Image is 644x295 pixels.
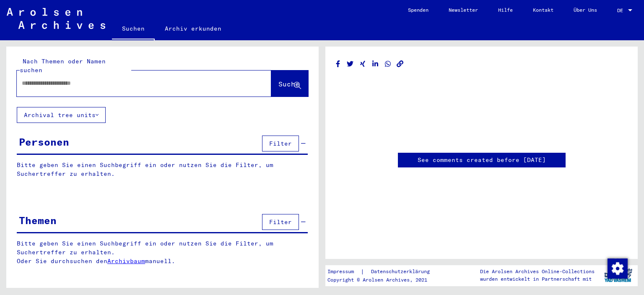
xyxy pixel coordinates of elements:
a: Impressum [327,267,361,276]
img: yv_logo.png [602,265,634,286]
button: Share on Twitter [346,59,355,69]
div: Themen [19,213,57,228]
p: wurden entwickelt in Partnerschaft mit [480,275,595,283]
a: See comments created before [DATE] [418,156,546,164]
span: Filter [269,218,292,226]
button: Filter [262,136,299,151]
p: Copyright © Arolsen Archives, 2021 [327,276,440,284]
img: Zustimmung ändern [608,258,628,279]
button: Filter [262,214,299,230]
div: Personen [19,134,69,149]
span: Suche [278,80,299,88]
img: Arolsen_neg.svg [7,8,105,29]
button: Suche [271,70,308,97]
button: Share on Facebook [334,59,343,69]
a: Datenschutzerklärung [364,267,440,276]
p: Bitte geben Sie einen Suchbegriff ein oder nutzen Sie die Filter, um Suchertreffer zu erhalten. [17,161,308,178]
div: | [327,267,440,276]
span: DE [617,8,626,13]
button: Share on WhatsApp [384,59,392,69]
a: Archiv erkunden [155,18,231,39]
a: Suchen [112,18,155,40]
button: Share on Xing [358,59,367,69]
mat-label: Nach Themen oder Namen suchen [20,57,106,74]
a: Archivbaum [107,257,145,265]
button: Archival tree units [17,107,106,123]
p: Die Arolsen Archives Online-Collections [480,268,595,275]
button: Share on LinkedIn [371,59,380,69]
button: Copy link [396,59,405,69]
p: Bitte geben Sie einen Suchbegriff ein oder nutzen Sie die Filter, um Suchertreffer zu erhalten. O... [17,239,308,266]
span: Filter [269,140,292,147]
